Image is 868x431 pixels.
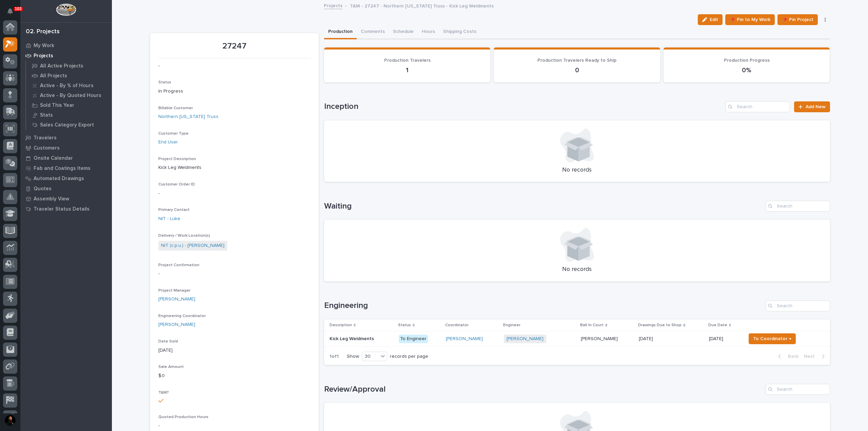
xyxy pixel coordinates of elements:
[777,14,818,25] button: 📌 Pin Project
[698,14,723,25] button: Edit
[158,321,195,328] a: [PERSON_NAME]
[34,145,60,151] p: Customers
[20,194,112,204] a: Assembly View
[26,120,112,130] a: Sales Category Export
[158,415,209,419] span: Quoted Production Hours
[158,372,311,379] p: $ 0
[20,204,112,214] a: Traveler Status Details
[20,40,112,51] a: My Work
[782,16,813,24] span: 📌 Pin Project
[507,336,544,342] a: [PERSON_NAME]
[537,58,616,63] span: Production Travelers Ready to Ship
[350,2,494,9] p: T&M - 27247 - Northern [US_STATE] Truss - Kick Leg Weldments
[158,62,311,70] p: -
[40,63,83,69] p: All Active Projects
[362,353,378,360] div: 30
[389,25,418,39] button: Schedule
[794,101,830,112] a: Add New
[725,14,775,25] button: 📌 Pin to My Work
[158,88,311,95] p: In Progress
[724,58,770,63] span: Production Progress
[399,335,428,343] div: To Engineer
[158,113,218,120] a: Northern [US_STATE] Truss
[158,215,180,222] a: NIT - Luke
[158,391,169,395] span: T&M?
[34,155,73,161] p: Onsite Calendar
[766,201,830,212] input: Search
[20,133,112,143] a: Travelers
[766,384,830,395] input: Search
[34,43,54,49] p: My Work
[34,135,57,141] p: Travelers
[710,17,718,23] span: Edit
[15,6,22,11] p: 103
[581,335,619,342] p: [PERSON_NAME]
[801,353,830,359] button: Next
[332,266,822,273] p: No records
[158,164,311,171] p: Kick Leg Weldments
[34,53,53,59] p: Projects
[324,1,342,9] a: Projects
[34,165,91,172] p: Fab and Coatings Items
[34,176,84,182] p: Automated Drawings
[20,173,112,183] a: Automated Drawings
[40,73,67,79] p: All Projects
[26,100,112,110] a: Sold This Year
[332,66,482,74] p: 1
[26,91,112,100] a: Active - By Quoted Hours
[158,365,184,369] span: Sale Amount
[40,83,94,89] p: Active - By % of Hours
[158,289,191,293] span: Project Manager
[580,321,604,329] p: Ball In Court
[158,296,195,303] a: [PERSON_NAME]
[20,51,112,61] a: Projects
[158,339,178,344] span: Date Sold
[158,234,210,238] span: Delivery / Work Location(s)
[40,112,53,118] p: Stats
[503,321,520,329] p: Engineer
[446,336,483,342] a: [PERSON_NAME]
[20,143,112,153] a: Customers
[20,153,112,163] a: Onsite Calendar
[34,186,52,192] p: Quotes
[158,132,189,136] span: Customer Type
[708,321,727,329] p: Due Date
[766,300,830,311] input: Search
[638,321,682,329] p: Drawings Due to Shop
[26,28,60,36] div: 02. Projects
[158,41,311,51] p: 27247
[324,201,763,211] h1: Waiting
[26,71,112,80] a: All Projects
[158,270,311,277] p: -
[726,101,790,112] input: Search
[56,3,76,16] img: Workspace Logo
[445,321,469,329] p: Coordinator
[40,93,101,99] p: Active - By Quoted Hours
[330,321,352,329] p: Description
[40,102,74,109] p: Sold This Year
[324,331,830,347] tr: Kick Leg WeldmentsKick Leg Weldments To Engineer[PERSON_NAME] [PERSON_NAME] [PERSON_NAME][PERSON_...
[709,336,740,342] p: [DATE]
[40,122,94,128] p: Sales Category Export
[773,353,801,359] button: Back
[3,4,17,18] button: Notifications
[672,66,822,74] p: 0%
[806,104,826,109] span: Add New
[158,106,193,110] span: Billable Customer
[158,182,195,187] span: Customer Order ID
[804,353,819,359] span: Next
[398,321,411,329] p: Status
[730,16,770,24] span: 📌 Pin to My Work
[753,335,791,343] span: To Coordinator →
[26,81,112,90] a: Active - By % of Hours
[390,354,428,359] p: records per page
[20,183,112,194] a: Quotes
[20,163,112,173] a: Fab and Coatings Items
[324,25,357,39] button: Production
[158,208,190,212] span: Primary Contact
[502,66,652,74] p: 0
[418,25,439,39] button: Hours
[330,335,375,342] p: Kick Leg Weldments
